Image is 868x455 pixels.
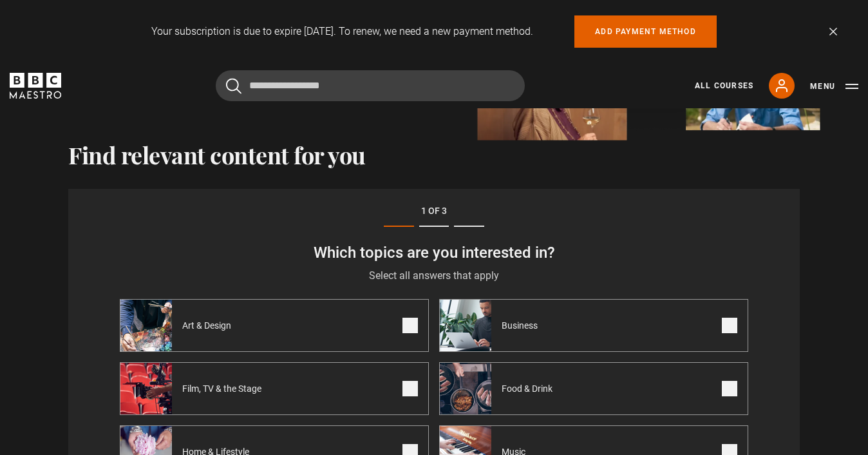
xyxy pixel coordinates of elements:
button: Toggle navigation [810,80,858,93]
span: Business [491,319,553,332]
h2: Find relevant content for you [68,141,800,168]
span: Food & Drink [491,382,568,395]
input: Search [216,70,525,101]
p: 1 of 3 [120,204,748,218]
a: Add payment method [574,15,717,48]
h3: Which topics are you interested in? [120,242,748,263]
button: Submit the search query [226,78,241,94]
p: Your subscription is due to expire [DATE]. To renew, we need a new payment method. [151,24,533,39]
span: Film, TV & the Stage [172,382,277,395]
p: Select all answers that apply [120,268,748,284]
a: All Courses [695,80,753,92]
span: Art & Design [172,319,247,332]
svg: BBC Maestro [10,73,61,99]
